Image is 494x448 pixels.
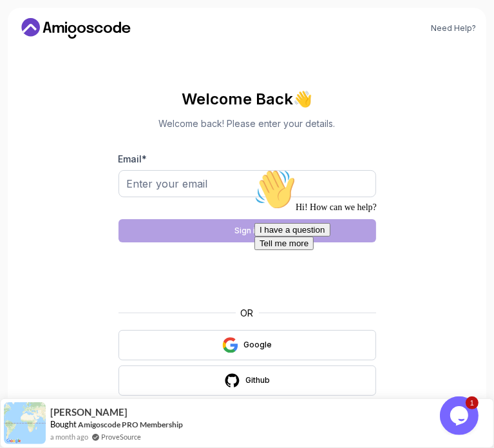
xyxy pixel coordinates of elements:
a: Need Help? [431,23,476,34]
a: Amigoscode PRO Membership [78,420,183,429]
span: 👋 [292,87,315,111]
iframe: Widget containing checkbox for hCaptcha security challenge [150,250,345,299]
span: Hi! How can we help? [5,39,128,48]
button: Tell me more [5,73,64,86]
h2: Welcome Back [119,89,376,110]
button: Sign in [119,219,376,242]
div: 👋Hi! How can we help?I have a questionTell me more [5,5,237,86]
p: Welcome back! Please enter your details. [119,117,376,130]
a: ProveSource [101,431,141,442]
p: OR [241,307,254,320]
input: Enter your email [119,170,376,197]
span: [PERSON_NAME] [50,407,128,418]
button: Google [119,330,376,360]
iframe: chat widget [440,396,481,435]
div: Google [243,340,272,350]
span: Bought [50,419,77,429]
iframe: chat widget [249,164,481,390]
div: Github [245,375,270,385]
button: Github [119,365,376,396]
button: I have a question [5,59,81,73]
img: :wave: [5,5,46,46]
label: Email * [119,153,147,164]
img: provesource social proof notification image [4,402,46,444]
div: Sign in [234,226,260,236]
span: a month ago [50,431,88,442]
a: Home link [18,18,134,39]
